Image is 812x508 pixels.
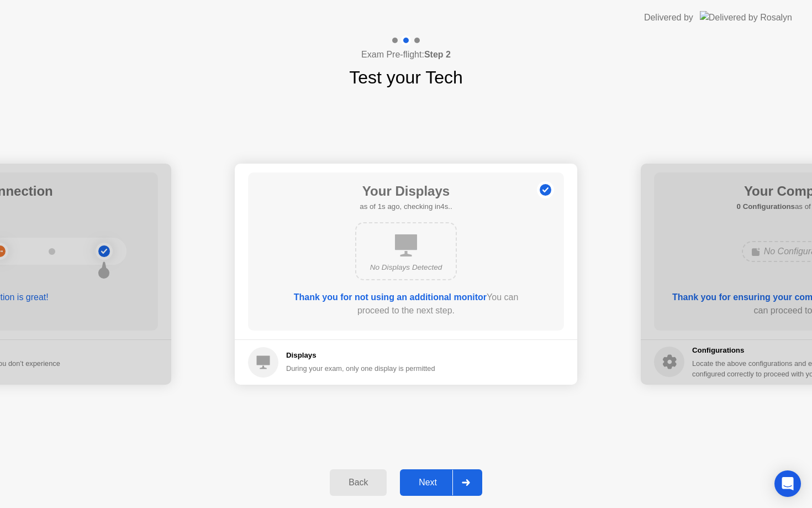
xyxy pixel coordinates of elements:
[349,64,463,91] h1: Test your Tech
[644,11,693,24] div: Delivered by
[700,11,792,24] img: Delivered by Rosalyn
[280,291,532,317] div: You can proceed to the next step.
[333,478,383,488] div: Back
[365,262,447,273] div: No Displays Detected
[360,181,452,201] h1: Your Displays
[330,469,387,496] button: Back
[286,363,435,374] div: During your exam, only one display is permitted
[294,292,487,302] b: Thank you for not using an additional monitor
[424,50,451,59] b: Step 2
[360,201,452,212] h5: as of 1s ago, checking in4s..
[403,478,452,488] div: Next
[774,470,801,497] div: Open Intercom Messenger
[361,48,451,61] h4: Exam Pre-flight:
[286,350,435,361] h5: Displays
[400,469,482,496] button: Next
